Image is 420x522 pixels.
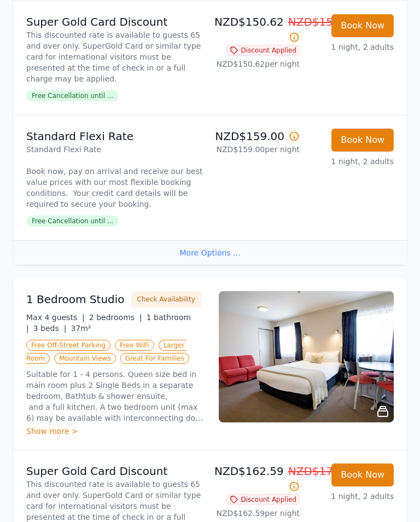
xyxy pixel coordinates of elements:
span: 3 beds | [33,324,67,333]
div: Show more > [26,426,206,437]
p: NZD$159.00 [214,129,300,144]
span: Free Cancellation until ... [26,216,119,227]
span: Great For Families [120,353,189,364]
p: NZD$162.59 [214,464,300,495]
p: 1 night, 2 adults [308,156,394,167]
p: NZD$150.62 per night [214,59,300,70]
span: 37m² [71,324,91,333]
button: Check Availability [131,292,201,308]
button: Book Now [331,129,394,152]
button: Book Now [331,15,394,38]
span: NZD$158.55 [288,16,358,29]
p: NZD$159.00 per night [214,144,300,155]
span: Discount Applied [226,45,300,56]
p: NZD$150.62 [214,15,300,45]
span: Free WiFi [115,340,154,351]
span: Mountain Views [54,353,115,364]
h3: 1 Bedroom Studio [26,292,125,308]
p: Super Gold Card Discount [26,15,206,30]
div: More Options ... [13,241,407,265]
span: 2 bedrooms | [89,314,142,322]
p: 1 night, 2 adults [308,491,394,502]
span: Discount Applied [226,495,300,506]
p: This discounted rate is available to guests 65 and over only. SuperGold Card or similar type card... [26,30,206,85]
p: NZD$162.59 per night [214,508,300,519]
p: Super Gold Card Discount [26,464,206,479]
span: Free Off-Street Parking [26,340,110,351]
span: Max 4 guests | [26,314,85,322]
span: Free Cancellation until ... [26,91,119,102]
p: Suitable for 1 - 4 persons. Queen size bed in main room plus 2 Single Beds in a separate bedroom,... [26,369,206,424]
p: Standard Flexi Rate Book now, pay on arrival and receive our best value prices with our most flex... [26,144,206,210]
button: Book Now [331,464,394,487]
span: NZD$171.15 [288,465,358,478]
p: 1 night, 2 adults [308,42,394,53]
p: Standard Flexi Rate [26,129,206,144]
